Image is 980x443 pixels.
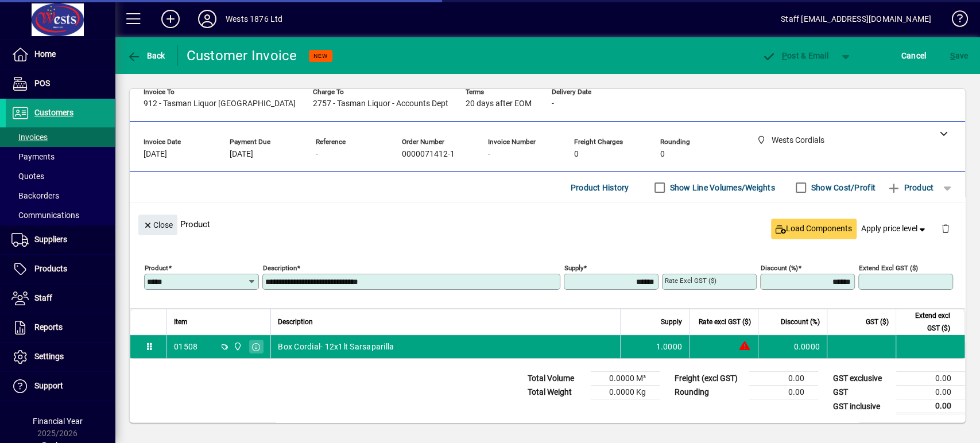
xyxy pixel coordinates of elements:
[11,133,48,142] span: Invoices
[756,45,834,66] button: Post & Email
[6,255,115,283] a: Products
[762,51,828,60] span: ost & Email
[34,235,67,244] span: Suppliers
[881,177,939,198] button: Product
[33,417,83,426] span: Financial Year
[947,45,971,66] button: Save
[591,372,660,386] td: 0.0000 M³
[466,99,532,108] span: 20 days after EOM
[11,211,79,220] span: Communications
[6,69,115,98] a: POS
[522,372,591,386] td: Total Volume
[758,335,827,358] td: 0.0000
[130,203,965,245] div: Product
[574,150,579,159] span: 0
[552,99,554,108] span: -
[901,46,927,65] span: Cancel
[6,147,115,166] a: Payments
[896,372,965,386] td: 0.00
[6,166,115,186] a: Quotes
[6,284,115,313] a: Staff
[6,372,115,401] a: Support
[932,215,959,242] button: Delete
[6,313,115,342] a: Reports
[230,340,243,353] span: Wests Cordials
[859,264,918,272] mat-label: Extend excl GST ($)
[144,150,167,159] span: [DATE]
[782,51,787,60] span: P
[656,341,683,352] span: 1.0000
[950,51,955,60] span: S
[34,352,64,361] span: Settings
[144,99,296,108] span: 912 - Tasman Liquor [GEOGRAPHIC_DATA]
[827,372,896,386] td: GST exclusive
[896,399,965,414] td: 0.00
[34,381,63,390] span: Support
[263,264,297,272] mat-label: Description
[124,45,168,66] button: Back
[34,49,56,59] span: Home
[6,226,115,254] a: Suppliers
[115,45,178,66] app-page-header-button: Back
[591,386,660,399] td: 0.0000 Kg
[230,150,253,159] span: [DATE]
[313,52,328,60] span: NEW
[661,316,682,328] span: Supply
[571,178,629,197] span: Product History
[6,343,115,371] a: Settings
[11,172,44,181] span: Quotes
[827,399,896,414] td: GST inclusive
[34,79,50,88] span: POS
[669,386,749,399] td: Rounding
[896,386,965,399] td: 0.00
[187,46,297,65] div: Customer Invoice
[6,127,115,147] a: Invoices
[278,341,394,352] span: Box Cordial- 12x1lt Sarsaparilla
[145,264,168,272] mat-label: Product
[660,150,665,159] span: 0
[488,150,490,159] span: -
[174,341,197,352] div: 01508
[127,51,165,60] span: Back
[781,10,931,28] div: Staff [EMAIL_ADDRESS][DOMAIN_NAME]
[857,219,932,239] button: Apply price level
[669,372,749,386] td: Freight (excl GST)
[316,150,318,159] span: -
[566,177,634,198] button: Product History
[313,99,448,108] span: 2757 - Tasman Liquor - Accounts Dept
[761,264,798,272] mat-label: Discount (%)
[189,9,226,29] button: Profile
[11,191,59,200] span: Backorders
[950,46,968,65] span: ave
[665,277,716,285] mat-label: Rate excl GST ($)
[226,10,282,28] div: Wests 1876 Ltd
[522,386,591,399] td: Total Weight
[668,182,775,193] label: Show Line Volumes/Weights
[781,316,820,328] span: Discount (%)
[749,372,818,386] td: 0.00
[402,150,455,159] span: 0000071412-1
[827,386,896,399] td: GST
[771,219,857,239] button: Load Components
[143,216,173,235] span: Close
[887,178,933,197] span: Product
[34,108,73,117] span: Customers
[699,316,751,328] span: Rate excl GST ($)
[932,223,959,234] app-page-header-button: Delete
[278,316,313,328] span: Description
[943,2,966,40] a: Knowledge Base
[6,186,115,205] a: Backorders
[749,386,818,399] td: 0.00
[135,219,180,230] app-page-header-button: Close
[152,9,189,29] button: Add
[34,293,52,302] span: Staff
[861,223,928,235] span: Apply price level
[6,205,115,225] a: Communications
[903,309,950,335] span: Extend excl GST ($)
[11,152,55,161] span: Payments
[564,264,583,272] mat-label: Supply
[6,40,115,69] a: Home
[776,223,852,235] span: Load Components
[174,316,188,328] span: Item
[898,45,929,66] button: Cancel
